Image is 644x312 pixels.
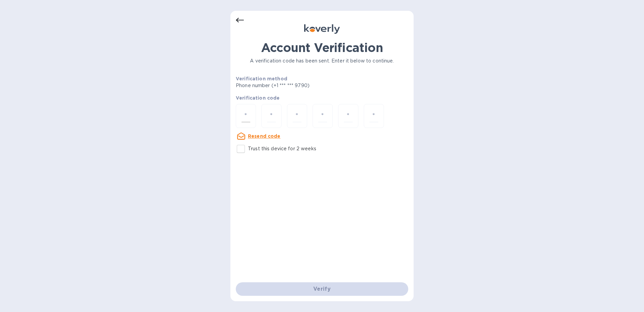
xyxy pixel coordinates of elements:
b: Verification method [236,76,287,81]
p: A verification code has been sent. Enter it below to continue. [236,57,408,64]
u: Resend code [248,133,281,139]
p: Phone number (+1 *** *** 9790) [236,82,361,89]
p: Verification code [236,95,408,101]
h1: Account Verification [236,41,408,55]
p: Trust this device for 2 weeks [248,145,316,152]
